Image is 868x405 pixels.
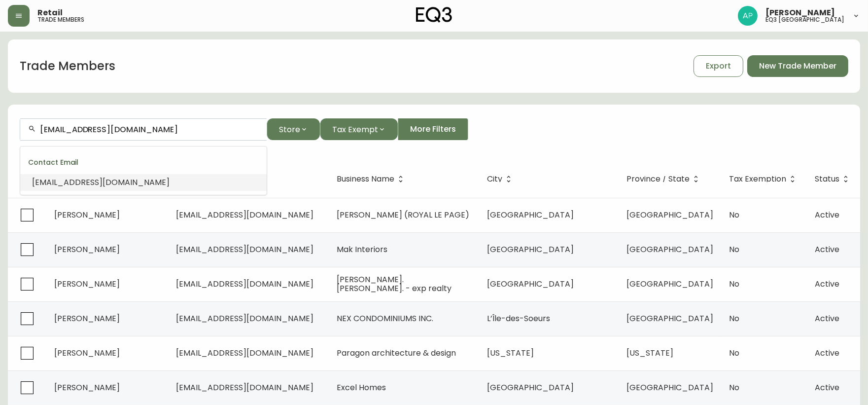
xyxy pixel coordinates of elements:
span: [EMAIL_ADDRESS][DOMAIN_NAME] [176,278,313,290]
span: Active [815,382,839,393]
span: [EMAIL_ADDRESS][DOMAIN_NAME] [176,382,313,393]
button: More Filters [398,118,468,140]
h1: Trade Members [20,58,115,74]
span: New Trade Member [759,61,836,72]
span: Tax Exemption [729,176,786,182]
span: [GEOGRAPHIC_DATA] [626,244,713,255]
span: [PERSON_NAME] [54,313,120,324]
span: [US_STATE] [487,347,534,359]
span: [GEOGRAPHIC_DATA] [626,278,713,290]
span: [US_STATE] [626,347,673,359]
span: Tax Exempt [332,123,378,136]
span: No [729,382,739,393]
span: Active [815,244,839,255]
span: [GEOGRAPHIC_DATA] [487,244,574,255]
span: City [487,176,502,182]
img: logo [416,7,452,23]
span: Retail [37,9,63,17]
span: Store [279,123,300,136]
span: [EMAIL_ADDRESS][DOMAIN_NAME] [176,209,313,221]
span: Export [706,61,731,72]
span: [GEOGRAPHIC_DATA] [487,278,574,290]
span: Active [815,278,839,290]
span: More Filters [410,124,456,135]
span: Active [815,347,839,359]
span: Paragon architecture & design [337,347,456,359]
span: No [729,347,739,359]
span: [GEOGRAPHIC_DATA] [626,382,713,393]
span: [GEOGRAPHIC_DATA] [487,209,574,221]
span: Status [815,176,839,182]
span: No [729,209,739,221]
span: Province / State [626,176,690,182]
img: 3897410ab0ebf58098a0828baeda1fcd [738,6,758,26]
button: Store [267,118,320,140]
span: [PERSON_NAME] [54,347,120,359]
span: [EMAIL_ADDRESS][DOMAIN_NAME] [32,177,170,188]
span: Active [815,209,839,221]
button: New Trade Member [747,55,848,77]
span: [GEOGRAPHIC_DATA] [626,209,713,221]
span: No [729,278,739,290]
button: Export [694,55,743,77]
span: Business Name [337,175,407,184]
span: City [487,175,515,184]
span: [PERSON_NAME] [54,278,120,290]
span: Active [815,313,839,324]
h5: trade members [37,17,84,23]
span: Status [815,175,852,184]
button: Tax Exempt [320,118,398,140]
span: [PERSON_NAME] [765,9,835,17]
span: Tax Exemption [729,175,799,184]
span: Excel Homes [337,382,386,393]
span: [PERSON_NAME]. [PERSON_NAME]. - exp realty [337,274,451,294]
span: Business Name [337,176,394,182]
input: Search [40,125,259,134]
span: No [729,313,739,324]
span: [GEOGRAPHIC_DATA] [626,313,713,324]
span: [EMAIL_ADDRESS][DOMAIN_NAME] [176,244,313,255]
span: NEX CONDOMINIUMS INC. [337,313,433,324]
span: L’Île-des-Soeurs [487,313,550,324]
span: [PERSON_NAME] [54,244,120,255]
span: No [729,244,739,255]
span: [GEOGRAPHIC_DATA] [487,382,574,393]
span: [PERSON_NAME] [54,382,120,393]
span: Mak Interiors [337,244,387,255]
h5: eq3 [GEOGRAPHIC_DATA] [765,17,844,23]
div: Contact Email [20,150,267,174]
span: [PERSON_NAME] [54,209,120,221]
span: [PERSON_NAME] (ROYAL LE PAGE) [337,209,469,221]
span: [EMAIL_ADDRESS][DOMAIN_NAME] [176,313,313,324]
span: [EMAIL_ADDRESS][DOMAIN_NAME] [176,347,313,359]
span: Province / State [626,175,702,184]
